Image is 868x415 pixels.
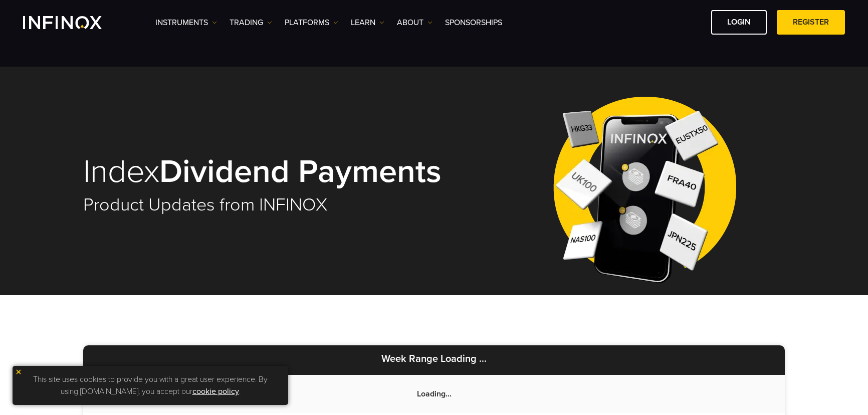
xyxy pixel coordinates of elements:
h1: Index [83,155,469,189]
strong: Dividend Payments [159,152,442,191]
td: Loading... [83,375,785,413]
a: PLATFORMS [285,17,338,29]
a: TRADING [230,17,272,29]
strong: Loading ... [441,353,487,365]
strong: Week Range [381,353,438,365]
a: ABOUT [397,17,432,29]
a: cookie policy [192,386,239,396]
a: REGISTER [777,10,845,35]
a: INFINOX Logo [23,16,125,29]
a: Instruments [155,17,217,29]
p: This site uses cookies to provide you with a great user experience. By using [DOMAIN_NAME], you a... [18,371,283,400]
a: Learn [351,17,384,29]
a: SPONSORSHIPS [445,17,502,29]
h2: Product Updates from INFINOX [83,194,469,216]
a: LOGIN [711,10,767,35]
img: yellow close icon [15,368,22,375]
